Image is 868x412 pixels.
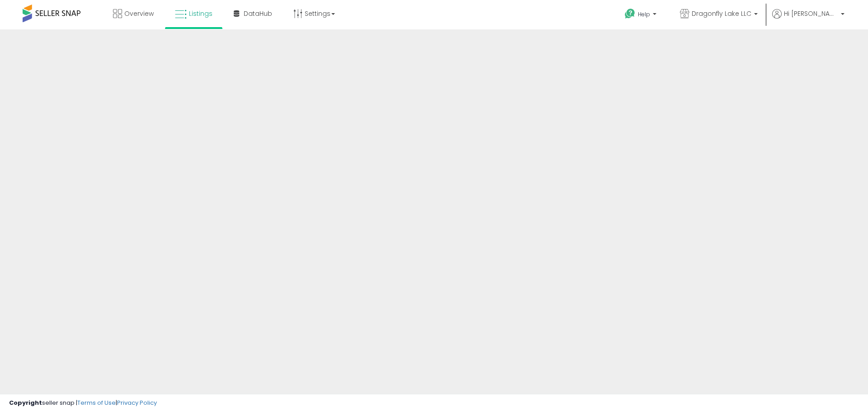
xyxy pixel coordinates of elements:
[124,9,154,18] span: Overview
[624,8,636,19] i: Get Help
[117,398,157,407] a: Privacy Policy
[244,9,272,18] span: DataHub
[784,9,838,18] span: Hi [PERSON_NAME]
[189,9,212,18] span: Listings
[9,399,157,407] div: seller snap | |
[692,9,751,18] span: Dragonfly Lake LLC
[9,398,42,407] strong: Copyright
[77,398,116,407] a: Terms of Use
[618,1,665,29] a: Help
[772,9,844,29] a: Hi [PERSON_NAME]
[638,10,650,18] span: Help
